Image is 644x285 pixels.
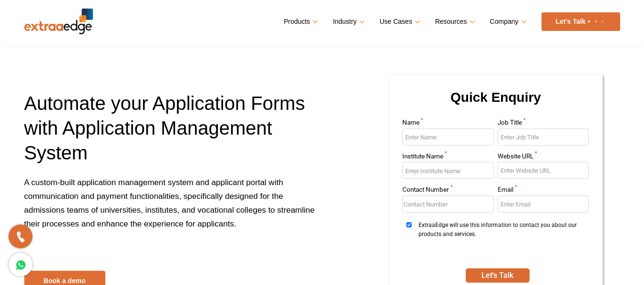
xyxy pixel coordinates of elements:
[542,12,620,31] a: Let’s Talk
[402,162,494,179] input: Enter Institute Name
[284,15,316,29] a: Products
[402,119,494,128] label: Name
[402,153,494,162] label: Institute Name
[24,93,305,163] span: Automate your Application Forms with Application Management System
[498,119,589,128] label: Job Title
[466,268,530,283] button: SUBMIT
[402,187,494,196] label: Contact Number
[498,187,589,196] label: Email
[402,196,494,213] input: Enter Contact Number
[379,15,418,29] a: Use Cases
[498,196,589,213] input: Enter Email
[402,222,416,227] input: ExtraaEdge will use this information to contact you about our products and services.
[402,128,494,146] input: Enter Name
[498,153,589,162] label: Website URL
[24,176,315,244] p: A custom-built application management system and applicant portal with communication and payment ...
[401,86,591,119] h2: Quick Enquiry
[419,221,586,256] span: ExtraaEdge will use this information to contact you about our products and services.
[333,15,363,29] a: Industry
[435,15,473,29] a: Resources
[498,162,589,179] input: Enter Website URL
[490,15,525,29] a: Company
[498,128,589,146] input: Enter Job Title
